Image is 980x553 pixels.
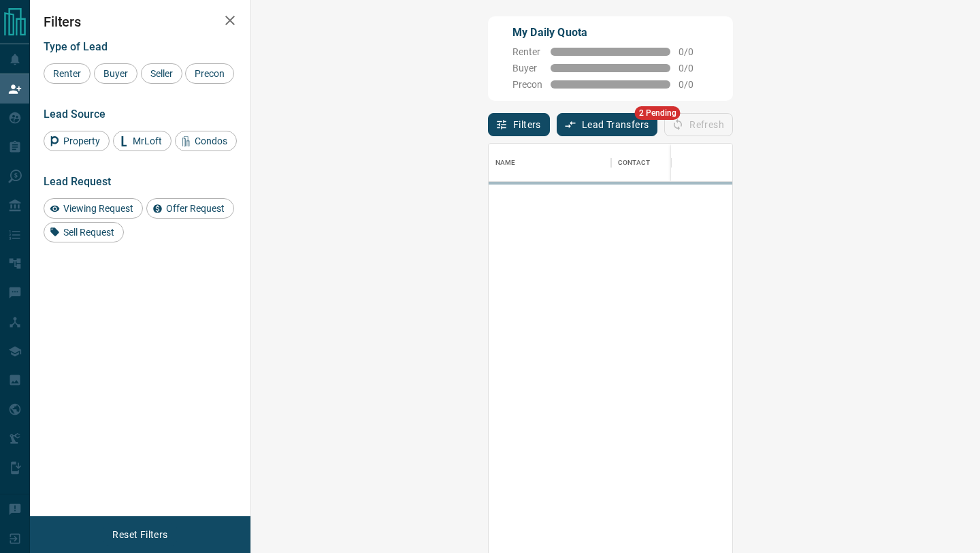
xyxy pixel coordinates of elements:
[59,227,119,238] span: Sell Request
[161,203,229,214] span: Offer Request
[99,68,133,79] span: Buyer
[146,198,234,219] div: Offer Request
[44,198,143,219] div: Viewing Request
[103,523,176,546] button: Reset Filters
[512,46,542,57] span: Renter
[679,79,708,90] span: 0 / 0
[94,63,137,84] div: Buyer
[190,136,232,146] span: Condos
[59,203,138,214] span: Viewing Request
[44,131,110,151] div: Property
[146,68,178,79] span: Seller
[190,68,229,79] span: Precon
[185,63,234,84] div: Precon
[44,222,124,242] div: Sell Request
[44,108,105,121] span: Lead Source
[679,63,708,74] span: 0 / 0
[512,79,542,90] span: Precon
[44,63,91,84] div: Renter
[512,25,708,41] p: My Daily Quota
[557,113,658,136] button: Lead Transfers
[489,144,611,182] div: Name
[635,106,681,120] span: 2 Pending
[141,63,182,84] div: Seller
[48,68,86,79] span: Renter
[59,136,105,146] span: Property
[488,113,550,136] button: Filters
[113,131,171,151] div: MrLoft
[44,40,108,53] span: Type of Lead
[679,46,708,57] span: 0 / 0
[611,144,720,182] div: Contact
[175,131,237,151] div: Condos
[128,136,167,146] span: MrLoft
[495,144,516,182] div: Name
[44,14,237,30] h2: Filters
[618,144,650,182] div: Contact
[512,63,542,74] span: Buyer
[44,175,111,188] span: Lead Request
